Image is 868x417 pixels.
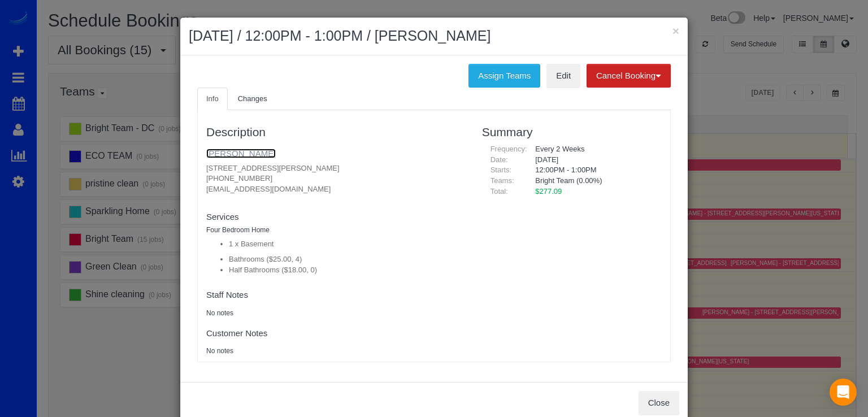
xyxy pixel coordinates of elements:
button: Close [639,391,679,415]
h3: Description [206,125,465,138]
span: Frequency: [491,145,527,153]
button: Assign Teams [468,64,540,88]
a: Edit [546,64,580,88]
a: [PERSON_NAME] [206,149,276,158]
span: Date: [491,155,508,164]
button: Cancel Booking [587,64,671,88]
h4: Customer Notes [206,329,465,338]
h3: Summary [482,125,662,138]
div: Open Intercom Messenger [830,379,857,406]
div: 12:00PM - 1:00PM [527,165,662,176]
li: 1 x Basement [229,239,465,250]
h2: [DATE] / 12:00PM - 1:00PM / [PERSON_NAME] [189,26,679,46]
span: Starts: [491,166,512,174]
pre: No notes [206,346,465,356]
div: Every 2 Weeks [527,144,662,155]
span: Changes [238,94,267,103]
li: Half Bathrooms ($18.00, 0) [229,265,465,276]
span: Total: [491,187,508,196]
h5: Four Bedroom Home [206,227,465,234]
h4: Staff Notes [206,290,465,300]
div: [DATE] [527,155,662,166]
li: Bright Team (0.00%) [535,176,653,186]
li: Bathrooms ($25.00, 4) [229,254,465,265]
pre: No notes [206,309,465,318]
span: Info [206,94,219,103]
span: $277.09 [535,187,562,196]
p: [STREET_ADDRESS][PERSON_NAME] [PHONE_NUMBER] [EMAIL_ADDRESS][DOMAIN_NAME] [206,163,465,195]
a: Info [197,88,228,111]
h4: Services [206,212,465,222]
button: × [672,25,679,37]
a: Changes [229,88,276,111]
span: Teams: [491,176,514,185]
